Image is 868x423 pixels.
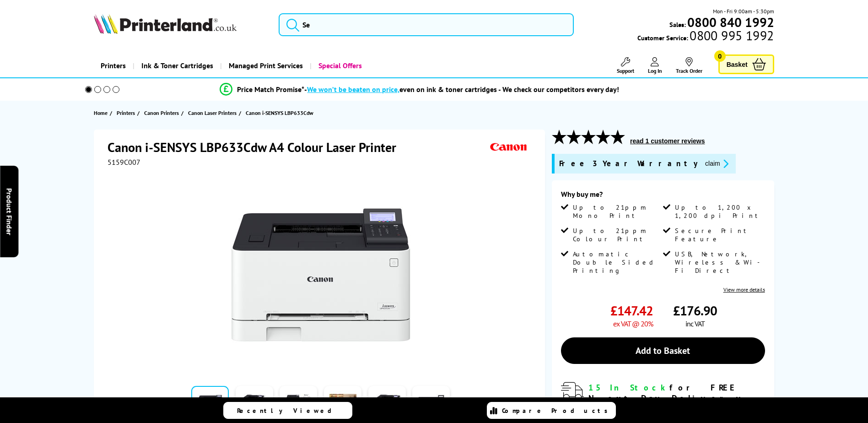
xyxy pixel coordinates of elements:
span: Up to 21ppm Colour Print [573,227,661,243]
span: Recently Viewed [237,407,341,415]
button: promo-description [702,158,731,169]
img: Printerland Logo [94,14,237,34]
div: Why buy me? [561,190,765,203]
span: Automatic Double Sided Printing [573,250,661,275]
span: 5159C007 [108,157,140,167]
a: Support [617,57,634,74]
span: Mon - Fri 9:00am - 5:30pm [713,7,774,16]
a: Add to Basket [561,337,765,364]
span: Log In [648,67,662,74]
a: Canon Printers [144,108,181,118]
span: inc VAT [685,319,705,328]
a: View more details [723,286,765,293]
span: £176.90 [673,302,717,319]
a: Log In [648,57,662,74]
span: ex VAT @ 20% [613,319,653,328]
a: Ink & Toner Cartridges [133,54,220,77]
div: - even on ink & toner cartridges - We check our competitors every day! [304,85,619,94]
span: 0 [714,50,726,62]
span: Support [617,67,634,74]
a: Recently Viewed [223,402,352,419]
a: Printers [117,108,137,118]
img: Canon [488,139,530,156]
span: Up to 1,200 x 1,200 dpi Print [675,203,763,220]
span: Free 3 Year Warranty [559,158,698,169]
a: Special Offers [310,54,369,77]
span: £147.42 [610,302,653,319]
a: Compare Products [487,402,616,419]
span: Canon Laser Printers [188,108,237,118]
span: 15 In Stock [588,382,669,393]
a: Home [94,108,110,118]
span: Price Match Promise* [237,85,304,94]
span: Up to 21ppm Mono Print [573,203,661,220]
span: Canon Printers [144,108,179,118]
span: USB, Network, Wireless & Wi-Fi Direct [675,250,763,275]
a: Canon Laser Printers [188,108,239,118]
a: Printers [94,54,133,77]
span: Home [94,108,108,118]
button: read 1 customer reviews [627,137,707,145]
span: Basket [727,58,748,70]
span: Sales: [669,20,686,29]
a: Printerland Logo [94,14,267,36]
div: for FREE Next Day Delivery [588,382,765,403]
li: modal_Promise [73,81,767,98]
span: Secure Print Feature [675,227,763,243]
span: Customer Service: [637,31,774,42]
a: 0800 840 1992 [686,18,774,27]
span: Compare Products [502,407,613,415]
a: Basket 0 [718,54,774,74]
span: We won’t be beaten on price, [307,85,399,94]
span: Printers [117,108,135,118]
span: Canon i-SENSYS LBP633Cdw [246,108,313,118]
a: Managed Print Services [220,54,310,77]
input: Se [279,13,574,36]
b: 0800 840 1992 [687,14,774,31]
h1: Canon i-SENSYS LBP633Cdw A4 Colour Laser Printer [108,139,405,156]
span: Product Finder [5,188,14,235]
span: 0800 995 1992 [688,31,774,40]
a: Track Order [676,57,702,74]
span: Ink & Toner Cartridges [141,54,213,77]
img: Canon i-SENSYS LBP633Cdw [231,185,410,364]
a: Canon i-SENSYS LBP633Cdw [246,108,316,118]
